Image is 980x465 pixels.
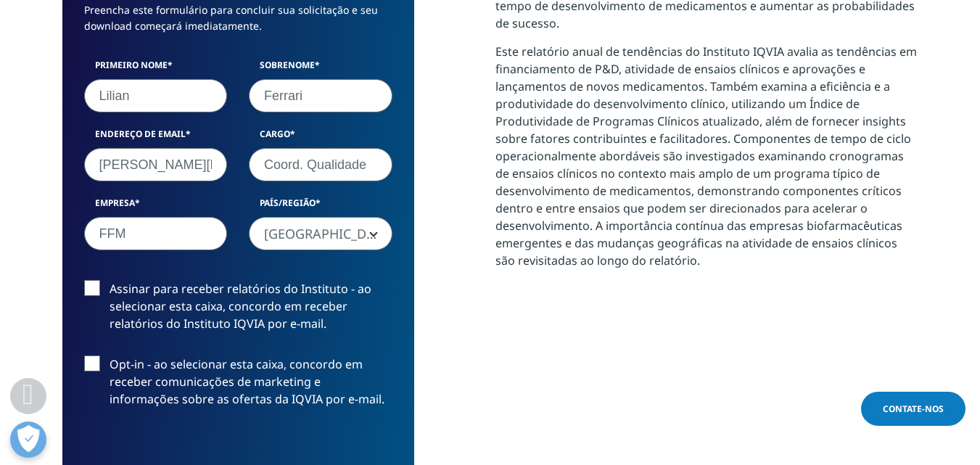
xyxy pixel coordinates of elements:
[260,197,316,209] font: País/Região
[84,3,378,33] font: Preencha este formulário para concluir sua solicitação e seu download começará imediatamente.
[95,197,135,209] font: Empresa
[110,356,384,407] font: Opt-in - ao selecionar esta caixa, concordo em receber comunicações de marketing e informações so...
[260,128,290,140] font: Cargo
[264,225,394,242] font: [GEOGRAPHIC_DATA]
[883,403,944,415] font: Contate-nos
[10,421,46,458] button: Abrir preferências
[249,217,392,250] span: Brasil
[95,128,186,140] font: Endereço de email
[495,44,917,268] font: Este relatório anual de tendências do Instituto IQVIA avalia as tendências em financiamento de P&...
[260,59,315,71] font: Sobrenome
[861,392,965,426] a: Contate-nos
[250,218,392,251] span: Brasil
[110,281,371,332] font: Assinar para receber relatórios do Instituto - ao selecionar esta caixa, concordo em receber rela...
[95,59,168,71] font: Primeiro nome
